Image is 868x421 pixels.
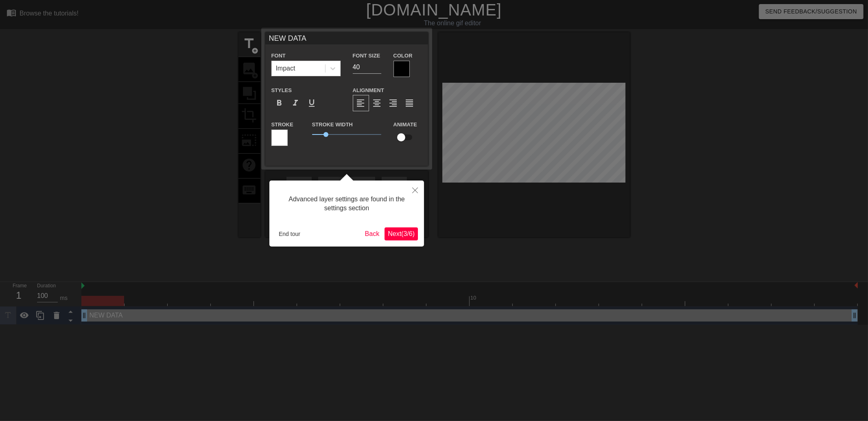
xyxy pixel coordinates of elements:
[388,230,415,237] span: Next ( 3 / 6 )
[275,228,304,240] button: End tour
[275,187,418,221] div: Advanced layer settings are found in the settings section
[362,227,383,240] button: Back
[406,181,424,199] button: Close
[385,227,418,240] button: Next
